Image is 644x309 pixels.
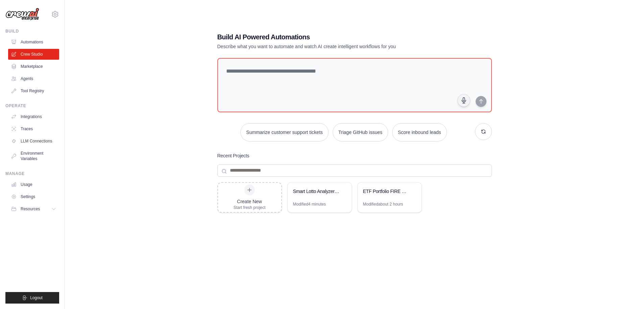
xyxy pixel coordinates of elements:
img: Logo [5,8,39,21]
a: Crew Studio [8,49,59,60]
button: Summarize customer support tickets [240,123,328,141]
button: Score inbound leads [392,123,447,141]
div: Start fresh project [234,205,266,210]
span: Resources [21,206,40,212]
a: Usage [8,179,59,190]
h3: Recent Projects [217,152,249,159]
button: Logout [5,292,59,304]
a: Tool Registry [8,85,59,96]
a: Traces [8,123,59,134]
a: Environment Variables [8,148,59,164]
button: Get new suggestions [475,123,492,140]
button: Triage GitHub issues [333,123,388,141]
div: Build [5,28,59,34]
div: Smart Lotto Analyzer v2.0 - Real Data Powered [293,188,339,195]
button: Click to speak your automation idea [457,94,470,107]
div: Manage [5,171,59,176]
div: Modified about 2 hours [363,201,403,207]
button: Resources [8,204,59,214]
div: Operate [5,103,59,109]
div: Modified 4 minutes [293,201,326,207]
div: Create New [234,198,266,205]
span: Logout [30,295,43,301]
a: Integrations [8,111,59,122]
a: Automations [8,37,59,47]
h1: Build AI Powered Automations [217,32,445,42]
p: Describe what you want to automate and watch AI create intelligent workflows for you [217,43,445,50]
a: Marketplace [8,61,59,72]
div: ETF Portfolio FIRE Strategy Automation [363,188,409,195]
a: LLM Connections [8,136,59,147]
a: Settings [8,191,59,202]
a: Agents [8,73,59,84]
